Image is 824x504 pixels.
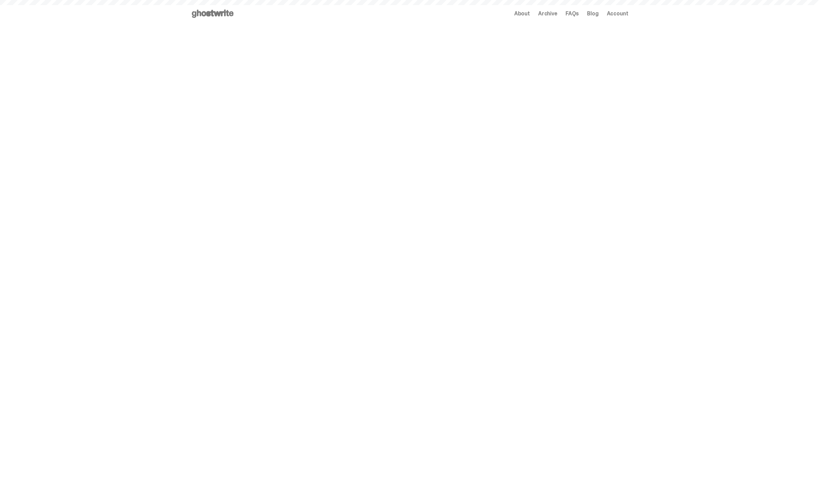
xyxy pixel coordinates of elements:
[587,11,598,16] a: Blog
[538,11,557,16] a: Archive
[607,11,628,16] a: Account
[514,11,530,16] a: About
[566,11,579,16] a: FAQs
